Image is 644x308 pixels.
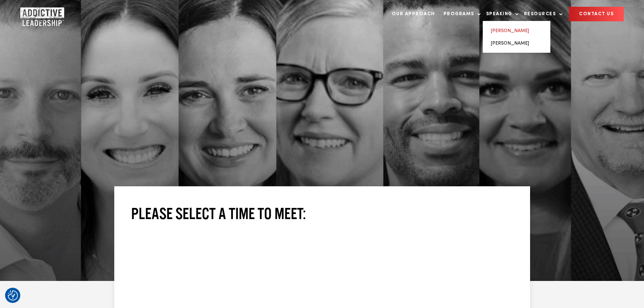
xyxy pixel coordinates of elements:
a: Home [20,7,61,21]
span: PLEASE SELECT A TIME TO MEET: [131,205,306,222]
a: [PERSON_NAME] [491,41,529,46]
button: Consent Preferences [8,290,18,301]
a: Programs [440,7,481,21]
a: Our Approach [388,7,438,21]
a: Resources [521,7,563,21]
a: CONTACT US [569,7,624,21]
img: Revisit consent button [8,290,18,301]
a: [PERSON_NAME] [491,28,529,33]
a: Speaking [483,7,519,21]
